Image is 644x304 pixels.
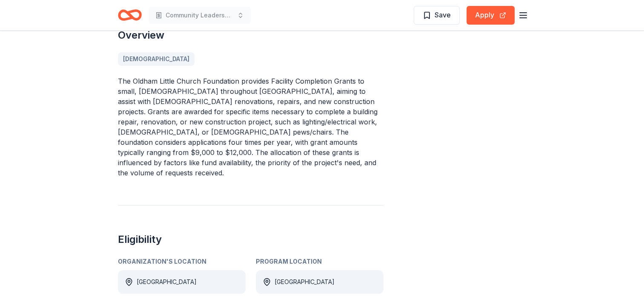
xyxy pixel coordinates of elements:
div: [GEOGRAPHIC_DATA] [275,277,335,287]
span: Community Leadership Development [166,10,234,20]
button: Save [414,6,460,25]
button: Community Leadership Development [149,7,251,24]
div: [GEOGRAPHIC_DATA] [137,277,197,287]
p: The Oldham Little Church Foundation provides Facility Completion Grants to small, [DEMOGRAPHIC_DA... [118,76,384,178]
button: Apply [467,6,515,25]
h2: Eligibility [118,233,384,246]
h2: Overview [118,28,384,42]
a: Home [118,5,142,25]
div: Organization's Location [118,256,246,267]
span: Save [435,9,451,20]
div: Program Location [256,256,384,267]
